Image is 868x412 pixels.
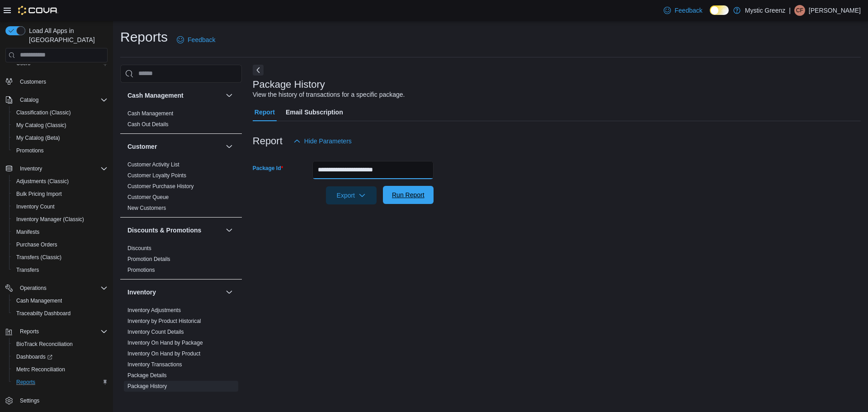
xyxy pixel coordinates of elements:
[127,183,194,190] span: Customer Purchase History
[127,205,166,211] a: New Customers
[127,161,179,168] span: Customer Activity List
[9,132,111,144] button: My Catalog (Beta)
[20,78,46,85] span: Customers
[127,383,167,389] a: Package History
[16,241,57,248] span: Purchase Orders
[13,265,42,275] a: Transfers
[127,91,184,100] h3: Cash Management
[16,109,71,116] span: Classification (Classic)
[16,310,71,317] span: Traceabilty Dashboard
[326,186,377,204] button: Export
[127,245,151,252] span: Discounts
[16,283,108,294] span: Operations
[127,183,194,189] a: Customer Purchase History
[13,214,88,225] a: Inventory Manager (Classic)
[253,65,264,76] button: Next
[20,96,38,104] span: Catalog
[13,351,108,362] span: Dashboards
[290,132,355,150] button: Hide Parameters
[127,372,167,379] a: Package Details
[127,383,167,390] span: Package History
[127,372,167,379] span: Package Details
[13,265,108,275] span: Transfers
[127,121,169,128] span: Cash Out Details
[16,203,55,210] span: Inventory Count
[127,361,182,368] span: Inventory Transactions
[13,239,61,250] a: Purchase Orders
[13,377,39,388] a: Reports
[794,5,805,16] div: Christine Flanagan
[120,243,242,279] div: Discounts & Promotions
[2,282,111,294] button: Operations
[9,363,111,376] button: Metrc Reconciliation
[25,26,108,44] span: Load All Apps in [GEOGRAPHIC_DATA]
[127,245,151,251] a: Discounts
[13,364,108,375] span: Metrc Reconciliation
[13,189,66,199] a: Bulk Pricing Import
[255,103,275,121] span: Report
[127,194,169,200] a: Customer Queue
[127,318,201,324] a: Inventory by Product Historical
[16,163,108,174] span: Inventory
[127,121,169,128] a: Cash Out Details
[20,284,47,292] span: Operations
[16,341,73,348] span: BioTrack Reconciliation
[253,90,405,99] div: View the history of transactions for a specific package.
[13,295,66,306] a: Cash Management
[127,91,222,100] button: Cash Management
[127,329,184,335] a: Inventory Count Details
[9,338,111,350] button: BioTrack Reconciliation
[127,350,200,357] a: Inventory On Hand by Product
[2,162,111,175] button: Inventory
[127,204,166,212] span: New Customers
[127,194,169,201] span: Customer Queue
[16,395,43,406] a: Settings
[9,307,111,320] button: Traceabilty Dashboard
[13,252,65,263] a: Transfers (Classic)
[13,120,70,131] a: My Catalog (Classic)
[127,317,201,325] span: Inventory by Product Historical
[20,397,39,404] span: Settings
[253,165,283,172] label: Package Id
[253,79,325,90] h3: Package History
[127,288,156,297] h3: Inventory
[16,266,39,274] span: Transfers
[13,176,72,187] a: Adjustments (Classic)
[16,283,50,294] button: Operations
[13,351,56,362] a: Dashboards
[127,361,182,368] a: Inventory Transactions
[20,328,39,335] span: Reports
[675,6,702,15] span: Feedback
[18,6,58,15] img: Cova
[9,264,111,276] button: Transfers
[127,161,179,168] a: Customer Activity List
[13,308,74,319] a: Traceabilty Dashboard
[224,141,235,152] button: Customer
[13,133,64,143] a: My Catalog (Beta)
[16,228,39,236] span: Manifests
[188,35,215,44] span: Feedback
[120,108,242,133] div: Cash Management
[304,137,352,146] span: Hide Parameters
[13,227,43,237] a: Manifests
[127,288,222,297] button: Inventory
[9,188,111,200] button: Bulk Pricing Import
[253,136,283,147] h3: Report
[9,213,111,226] button: Inventory Manager (Classic)
[13,364,69,375] a: Metrc Reconciliation
[13,189,108,199] span: Bulk Pricing Import
[13,176,108,187] span: Adjustments (Classic)
[9,144,111,157] button: Promotions
[127,172,186,179] a: Customer Loyalty Points
[392,190,425,199] span: Run Report
[745,5,785,16] p: Mystic Greenz
[224,287,235,298] button: Inventory
[16,147,44,154] span: Promotions
[127,256,170,263] span: Promotion Details
[127,350,200,357] span: Inventory On Hand by Product
[13,214,108,225] span: Inventory Manager (Classic)
[16,379,35,386] span: Reports
[2,75,111,88] button: Customers
[16,122,66,129] span: My Catalog (Classic)
[13,145,47,156] a: Promotions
